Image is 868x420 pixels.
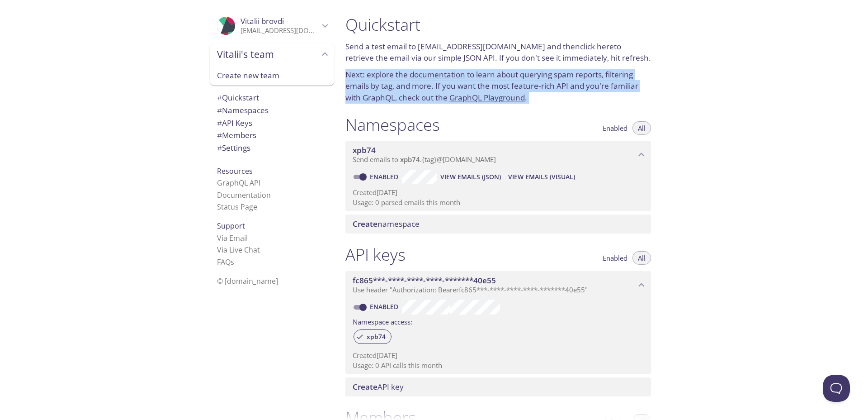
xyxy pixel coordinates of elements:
a: Enabled [368,172,402,181]
div: Quickstart [210,91,335,104]
p: Created [DATE] [353,351,644,360]
span: Create new team [217,70,327,81]
span: xpb74 [400,155,420,164]
button: Enabled [597,121,633,135]
span: xpb74 [353,145,376,155]
div: Create API Key [345,377,651,396]
span: s [231,257,234,267]
span: Create [353,219,377,229]
a: Enabled [368,302,402,311]
span: # [217,130,222,140]
a: GraphQL Playground [449,92,525,103]
span: # [217,118,222,128]
span: API key [353,382,404,392]
button: All [632,121,651,135]
button: View Emails (Visual) [505,170,579,184]
span: Namespaces [217,105,269,115]
p: Send a test email to and then to retrieve the email via our simple JSON API. If you don't see it ... [345,41,651,64]
span: # [217,143,222,153]
a: Via Email [217,233,248,243]
button: View Emails (JSON) [437,170,505,184]
span: View Emails (Visual) [508,172,575,182]
span: © [DOMAIN_NAME] [217,276,278,286]
a: Via Live Chat [217,245,260,255]
label: Namespace access: [353,315,412,328]
a: FAQ [217,257,234,267]
div: Members [210,129,335,142]
div: Vitalii's team [210,43,335,66]
button: Enabled [597,251,633,265]
p: Usage: 0 parsed emails this month [353,198,644,207]
p: Usage: 0 API calls this month [353,361,644,370]
div: Team Settings [210,142,335,154]
div: xpb74 namespace [345,141,651,169]
a: Documentation [217,190,271,200]
div: Vitalii brovdi [210,11,335,41]
p: [EMAIL_ADDRESS][DOMAIN_NAME] [241,26,319,35]
a: documentation [410,69,465,80]
div: Create namespace [345,215,651,234]
a: GraphQL API [217,178,260,188]
span: Vitalii brovdi [241,16,284,26]
span: View Emails (JSON) [440,172,501,182]
span: xpb74 [361,333,391,341]
div: Namespaces [210,104,335,117]
p: Next: explore the to learn about querying spam reports, filtering emails by tag, and more. If you... [345,69,651,104]
button: All [632,251,651,265]
iframe: Help Scout Beacon - Open [823,375,850,402]
p: Created [DATE] [353,188,644,197]
span: Support [217,221,245,231]
div: xpb74 [354,329,392,344]
h1: API keys [345,244,406,265]
a: click here [580,41,614,52]
span: Quickstart [217,92,259,103]
span: API Keys [217,118,252,128]
a: [EMAIL_ADDRESS][DOMAIN_NAME] [418,41,545,52]
a: Status Page [217,202,257,212]
div: Create new team [210,66,335,86]
span: Members [217,130,256,140]
span: namespace [353,219,420,229]
span: Settings [217,143,250,153]
span: Vitalii's team [217,48,319,61]
span: # [217,105,222,115]
h1: Namespaces [345,115,440,135]
span: Resources [217,166,253,176]
h1: Quickstart [345,14,651,35]
span: Send emails to . {tag} @[DOMAIN_NAME] [353,155,496,164]
span: # [217,92,222,103]
div: API Keys [210,117,335,129]
span: Create [353,382,377,392]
